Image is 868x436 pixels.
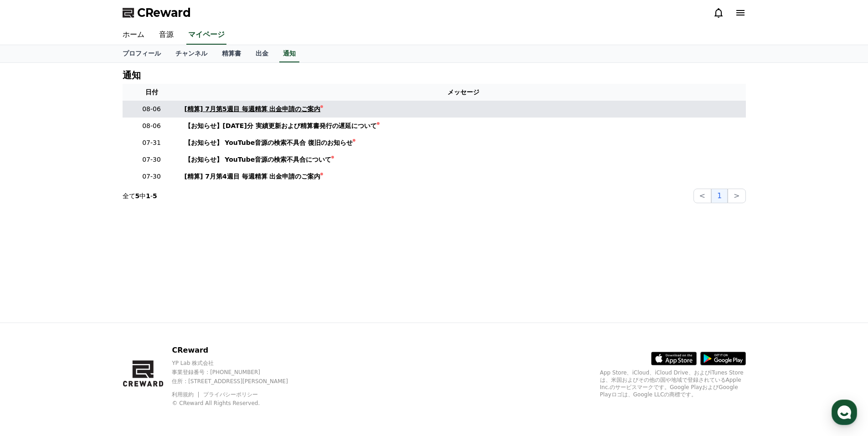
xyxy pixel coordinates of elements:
span: CReward [137,5,191,20]
th: 日付 [123,84,181,101]
button: > [728,189,745,203]
span: Home [23,303,39,310]
strong: 5 [153,192,157,200]
a: [精算] 7月第4週目 毎週精算 出金申請のご案内 [185,172,742,181]
p: 住所 : [STREET_ADDRESS][PERSON_NAME] [172,378,303,385]
div: 【お知らせ】[DATE]分 実績更新および精算書発行の遅延について [185,121,377,131]
a: マイページ [186,26,226,45]
a: CReward [123,5,191,20]
a: 利用規約 [172,391,200,398]
a: Messages [60,289,118,312]
p: 07-30 [126,155,177,164]
th: メッセージ [181,84,746,101]
strong: 1 [146,192,150,200]
a: ホーム [115,26,152,45]
a: Home [3,289,60,312]
p: 07-30 [126,172,177,181]
p: YP Lab 株式会社 [172,359,303,367]
a: 音源 [152,26,181,45]
a: プロフィール [115,45,168,62]
a: 【お知らせ】 YouTube音源の検索不具合 復旧のお知らせ [185,138,742,148]
p: 07-31 [126,138,177,148]
a: 【お知らせ】 YouTube音源の検索不具合について [185,155,742,164]
div: 【お知らせ】 YouTube音源の検索不具合 復旧のお知らせ [185,138,353,148]
span: Settings [135,303,157,310]
a: プライバシーポリシー [203,391,258,398]
p: 事業登録番号 : [PHONE_NUMBER] [172,369,303,376]
a: チャンネル [168,45,215,62]
div: 【お知らせ】 YouTube音源の検索不具合について [185,155,332,164]
p: 全て 中 - [123,191,157,200]
button: < [693,189,711,203]
a: 精算書 [215,45,248,62]
strong: 5 [135,192,140,200]
p: CReward [172,345,303,356]
h4: 通知 [123,70,141,80]
button: 1 [711,189,728,203]
a: 通知 [279,45,299,62]
div: [精算] 7月第5週目 毎週精算 出金申請のご案内 [185,104,321,114]
a: [精算] 7月第5週目 毎週精算 出金申請のご案内 [185,104,742,114]
span: Messages [76,303,103,310]
a: Settings [118,289,175,312]
p: © CReward All Rights Reserved. [172,400,303,407]
p: 08-06 [126,121,177,131]
a: 出金 [248,45,276,62]
div: [精算] 7月第4週目 毎週精算 出金申請のご案内 [185,172,321,181]
p: App Store、iCloud、iCloud Drive、およびiTunes Storeは、米国およびその他の国や地域で登録されているApple Inc.のサービスマークです。Google P... [600,369,746,398]
a: 【お知らせ】[DATE]分 実績更新および精算書発行の遅延について [185,121,742,131]
p: 08-06 [126,104,177,114]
